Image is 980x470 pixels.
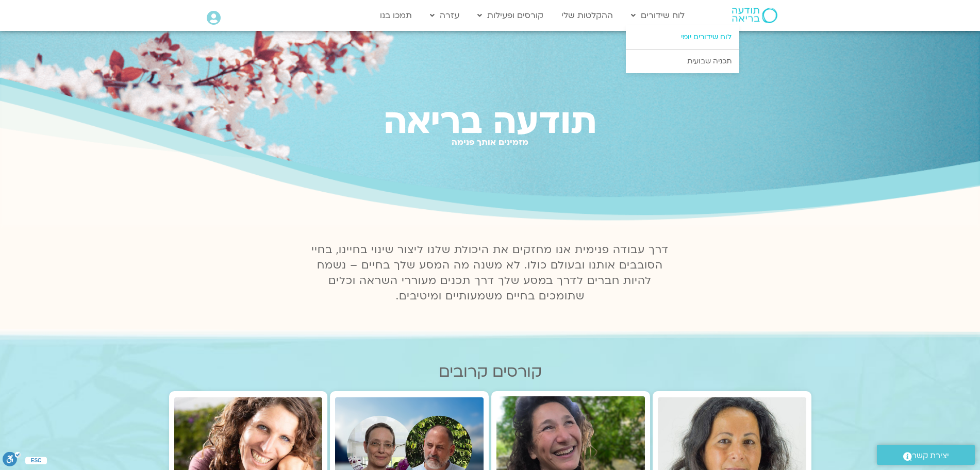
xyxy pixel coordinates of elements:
h2: קורסים קרובים [169,363,811,381]
img: תודעה בריאה [732,8,777,23]
a: ההקלטות שלי [556,6,618,25]
a: תכניה שבועית [626,49,739,73]
a: יצירת קשר [877,445,975,465]
a: תמכו בנו [375,6,417,25]
span: יצירת קשר [912,449,949,463]
a: לוח שידורים יומי [626,25,739,49]
a: קורסים ופעילות [472,6,549,25]
p: דרך עבודה פנימית אנו מחזקים את היכולת שלנו ליצור שינוי בחיינו, בחיי הסובבים אותנו ובעולם כולו. לא... [306,242,675,304]
a: עזרה [425,6,464,25]
a: לוח שידורים [626,6,690,25]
